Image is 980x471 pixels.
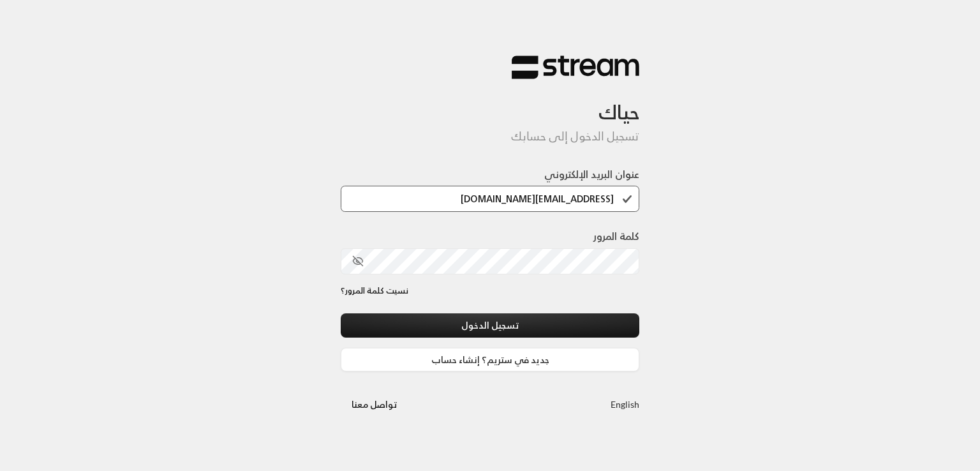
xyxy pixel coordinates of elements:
[341,348,639,371] a: جديد في ستريم؟ إنشاء حساب
[593,228,639,244] label: كلمة المرور
[341,313,639,337] button: تسجيل الدخول
[341,285,408,297] a: نسيت كلمة المرور؟
[347,250,369,272] button: toggle password visibility
[341,186,639,212] input: اكتب بريدك الإلكتروني هنا
[512,55,639,80] img: Stream Logo
[341,396,408,412] a: تواصل معنا
[341,130,639,144] h5: تسجيل الدخول إلى حسابك
[611,392,639,416] a: English
[341,392,408,416] button: تواصل معنا
[544,167,639,182] label: عنوان البريد الإلكتروني
[341,80,639,124] h3: حياك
